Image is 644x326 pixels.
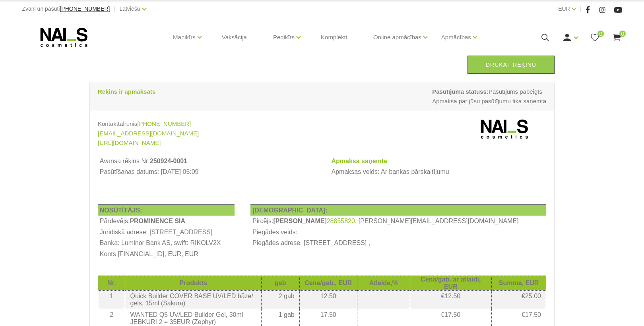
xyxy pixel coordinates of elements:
[327,218,355,225] a: 28855820
[98,167,314,178] td: Pasūtīšanas datums: [DATE] 05:09
[330,167,546,178] td: Apmaksas veids: Ar bankas pārskaitījumu
[98,138,161,148] a: [URL][DOMAIN_NAME]
[314,18,353,56] a: Komplekti
[410,276,491,290] th: Cena/gab. ar atlaidi, EUR
[98,177,314,189] td: Avansa rēķins izdrukāts: [DATE] 08:09:14
[215,18,253,56] a: Vaksācija
[98,227,235,238] th: Juridiskā adrese: [STREET_ADDRESS]
[492,276,546,290] th: Summa, EUR
[432,87,546,106] span: Pasūtījums pabeigts Apmaksa par jūsu pasūtījumu tika saņemta
[373,21,421,53] a: Online apmācības
[261,290,299,309] td: 2 gab
[125,276,261,290] th: Produkts
[150,158,187,164] b: 250924-0001
[98,249,235,260] th: Konts [FINANCIAL_ID], EUR, EUR
[441,21,471,53] a: Apmācības
[558,4,570,14] a: EUR
[98,204,235,216] th: NOSŪTĪTĀJS:
[597,31,604,37] span: 0
[98,88,155,95] strong: Rēķins ir apmaksāts
[357,276,410,290] th: Atlaide,%
[125,290,261,309] td: Quick Builder COVER BASE UV/LED bāze/ gels, 15ml (Sakura)
[250,204,546,216] th: [DEMOGRAPHIC_DATA]:
[580,4,582,14] span: |
[273,218,326,224] b: [PERSON_NAME]
[137,119,191,129] a: [PHONE_NUMBER]
[130,218,185,224] b: PROMINENCE SIA
[250,227,546,238] td: Piegādes veids:
[250,216,546,227] td: Pircējs: , [PERSON_NAME][EMAIL_ADDRESS][DOMAIN_NAME]
[590,33,600,42] a: 0
[98,238,235,249] th: Banka: Luminor Bank AS, swift: RIKOLV2X
[299,290,357,309] td: 12.50
[98,156,314,167] th: Avansa rēķins Nr:
[98,290,125,309] td: 1
[410,290,491,309] td: €12.50
[619,31,626,37] span: 0
[432,88,489,95] strong: Pasūtījuma statuss:
[261,276,299,290] th: gab
[119,4,140,14] a: Latviešu
[98,216,235,227] td: Pārdevējs:
[60,6,110,12] a: [PHONE_NUMBER]
[467,56,555,74] a: Drukāt rēķinu
[299,276,357,290] th: Cena/gab., EUR
[22,4,110,14] div: Zvani un pasūti
[98,276,125,290] th: Nr.
[273,21,295,53] a: Pedikīrs
[98,129,199,138] a: [EMAIL_ADDRESS][DOMAIN_NAME]
[612,33,622,42] a: 0
[173,21,196,53] a: Manikīrs
[331,158,387,164] strong: Apmaksa saņemta
[492,290,546,309] td: €25.00
[114,4,115,14] span: |
[250,238,546,249] td: Piegādes adrese: [STREET_ADDRESS] ,
[98,119,316,129] div: Kontakttālrunis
